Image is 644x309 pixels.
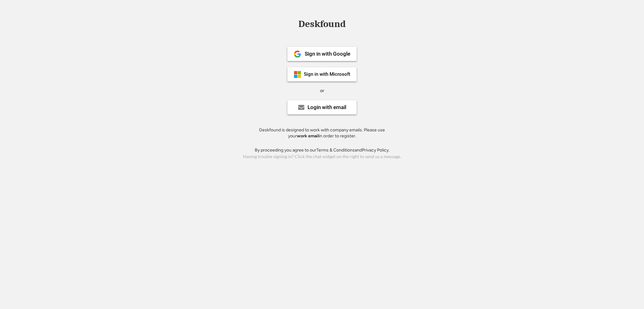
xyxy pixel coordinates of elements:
[251,127,393,139] div: Deskfound is designed to work with company emails. Please use your in order to register.
[362,147,390,153] a: Privacy Policy.
[255,147,390,153] div: By proceeding you agree to our and
[305,51,350,57] div: Sign in with Google
[316,147,355,153] a: Terms & Conditions
[308,105,346,110] div: Login with email
[294,71,301,78] img: ms-symbollockup_mssymbol_19.png
[297,133,319,139] strong: work email
[304,72,350,77] div: Sign in with Microsoft
[320,88,324,94] div: or
[294,50,301,58] img: 1024px-Google__G__Logo.svg.png
[295,19,349,29] div: Deskfound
